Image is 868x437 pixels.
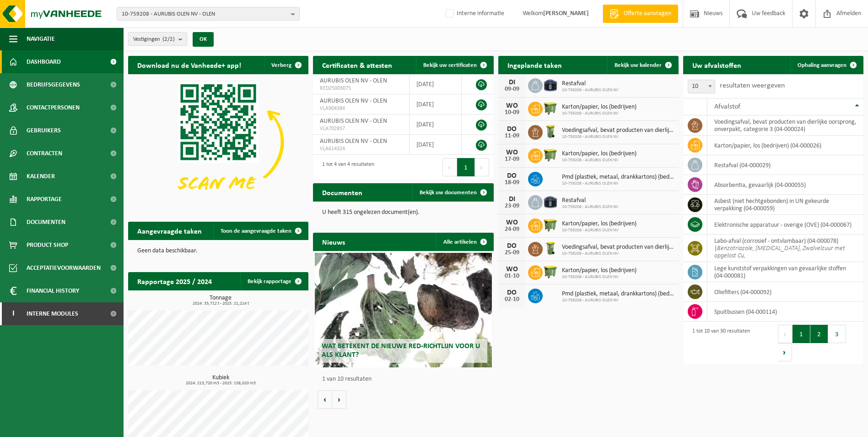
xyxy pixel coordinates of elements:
a: Wat betekent de nieuwe RED-richtlijn voor u als klant? [315,253,491,367]
div: 17-09 [503,156,521,163]
strong: [PERSON_NAME] [543,10,589,17]
span: Bekijk uw documenten [420,190,477,196]
h2: Documenten [313,183,372,201]
span: 10-759208 - AURUBIS OLEN NV [562,298,674,303]
div: 01-10 [503,273,521,279]
a: Bekijk uw certificaten [416,56,493,74]
td: asbest (niet hechtgebonden) in UN gekeurde verpakking (04-000059) [707,195,863,215]
span: Kalender [27,165,55,188]
span: Navigatie [27,27,55,50]
span: Product Shop [27,234,68,257]
span: 10-759208 - AURUBIS OLEN NV [562,87,619,93]
span: 10-759208 - AURUBIS OLEN NV [562,111,636,116]
span: Pmd (plastiek, metaal, drankkartons) (bedrijven) [562,174,674,181]
div: DO [503,242,521,250]
td: [DATE] [410,94,462,115]
td: labo-afval (corrosief - ontvlambaar) (04-000078) | [707,235,863,262]
button: Previous [442,158,457,176]
span: VLA702857 [320,125,402,132]
button: 1 [457,158,475,176]
a: Bekijk uw kalender [607,56,678,74]
button: OK [193,32,214,47]
span: Toon de aangevraagde taken [221,228,291,234]
div: DI [503,196,521,203]
td: lege kunststof verpakkingen van gevaarlijke stoffen (04-000081) [707,262,863,282]
span: Karton/papier, los (bedrijven) [562,104,636,111]
button: Next [778,343,792,361]
span: Karton/papier, los (bedrijven) [562,220,636,228]
div: 24-09 [503,226,521,233]
span: VLA904384 [320,105,402,112]
span: Verberg [271,62,291,68]
img: WB-1100-HPE-GN-50 [543,147,558,163]
td: [DATE] [410,115,462,135]
td: restafval (04-000029) [707,155,863,175]
button: Vestigingen(2/2) [128,32,187,46]
span: Pmd (plastiek, metaal, drankkartons) (bedrijven) [562,290,674,298]
h2: Certificaten & attesten [313,56,401,74]
img: WB-0140-HPE-GN-50 [543,124,558,139]
div: 10-09 [503,109,521,116]
img: WB-1100-HPE-GN-50 [543,217,558,233]
div: 09-09 [503,86,521,93]
button: Volgende [332,390,346,409]
a: Alle artikelen [436,233,493,251]
span: 10-759208 - AURUBIS OLEN NV [562,134,674,140]
span: Interne modules [27,302,78,325]
div: DI [503,79,521,86]
span: 10 [688,80,715,93]
h2: Ingeplande taken [498,56,571,74]
button: 3 [828,325,846,343]
img: WB-1100-HPE-GN-50 [543,264,558,279]
a: Ophaling aanvragen [790,56,863,74]
td: [DATE] [410,74,462,94]
span: Financial History [27,279,79,302]
img: WB-0140-HPE-GN-50 [543,240,558,256]
img: Download de VHEPlus App [128,74,308,210]
a: Bekijk rapportage [240,272,307,290]
div: WO [503,102,521,109]
span: 10-759208 - AURUBIS OLEN NV [562,158,636,163]
span: Gebruikers [27,119,61,142]
div: 25-09 [503,250,521,256]
div: DO [503,126,521,133]
span: 2024: 33,712 t - 2025: 21,214 t [133,301,308,306]
td: elektronische apparatuur - overige (OVE) (04-000067) [707,215,863,235]
span: I [9,302,17,325]
span: Bedrijfsgegevens [27,73,80,96]
i: Benzotriazole, [MEDICAL_DATA], Zwalvelzuur met opgelost Cu, [714,245,845,259]
td: karton/papier, los (bedrijven) (04-000026) [707,136,863,155]
span: 10-759208 - AURUBIS OLEN NV [562,181,674,186]
span: Contracten [27,142,62,165]
span: Voedingsafval, bevat producten van dierlijke oorsprong, onverpakt, categorie 3 [562,127,674,134]
button: 10-759208 - AURUBIS OLEN NV - OLEN [117,7,300,21]
div: 23-09 [503,203,521,209]
h3: Tonnage [133,295,308,306]
p: U heeft 315 ongelezen document(en). [322,209,484,216]
img: CR-SU-1C-5000-000-02 [543,194,558,209]
td: spuitbussen (04-000114) [707,302,863,322]
span: Acceptatievoorwaarden [27,257,101,279]
span: 10 [688,80,715,93]
div: 1 tot 10 van 30 resultaten [688,324,750,362]
h2: Nieuws [313,233,354,251]
div: WO [503,219,521,226]
span: 10-759208 - AURUBIS OLEN NV [562,228,636,233]
span: Voedingsafval, bevat producten van dierlijke oorsprong, onverpakt, categorie 3 [562,244,674,251]
label: resultaten weergeven [720,82,785,89]
td: oliefilters (04-000092) [707,282,863,302]
h2: Uw afvalstoffen [683,56,750,74]
button: 1 [793,325,810,343]
span: AURUBIS OLEN NV - OLEN [320,77,387,84]
div: 11-09 [503,133,521,139]
button: Vorige [318,390,332,409]
span: 10-759208 - AURUBIS OLEN NV - OLEN [122,7,287,21]
span: AURUBIS OLEN NV - OLEN [320,118,387,125]
span: 10-759208 - AURUBIS OLEN NV [562,204,619,210]
span: 2024: 213,720 m3 - 2025: 158,020 m3 [133,381,308,386]
span: VLA614324 [320,145,402,153]
span: Documenten [27,211,65,234]
count: (2/2) [162,36,175,42]
span: Rapportage [27,188,62,211]
span: Afvalstof [714,103,740,110]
